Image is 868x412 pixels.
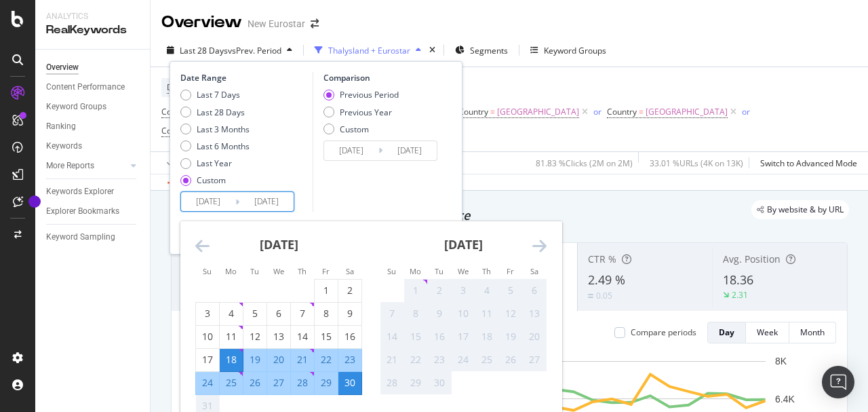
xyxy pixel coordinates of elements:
div: Keyword Sampling [46,230,115,244]
div: New Eurostar [248,17,305,31]
div: Week [757,326,778,338]
a: Ranking [46,119,140,134]
button: Apply [161,152,201,174]
div: 2 [338,284,361,297]
td: Not available. Sunday, September 7, 2025 [380,302,404,325]
button: Segments [450,39,513,61]
td: Choose Tuesday, August 5, 2025 as your check-out date. It’s available. [243,302,267,325]
td: Selected. Wednesday, August 27, 2025 [267,371,291,394]
div: Custom [180,174,250,186]
small: Mo [410,266,421,276]
small: Fr [322,266,330,276]
td: Not available. Friday, September 19, 2025 [499,325,523,348]
div: Thalysland + Eurostar [328,45,410,56]
a: Explorer Bookmarks [46,204,140,219]
div: 8 [404,307,427,320]
div: 26 [499,353,522,367]
div: 25 [220,376,243,390]
a: Keyword Sampling [46,230,140,244]
div: Last 3 Months [180,124,250,135]
div: Open Intercom Messenger [822,366,854,398]
span: [GEOGRAPHIC_DATA] [497,102,579,121]
a: Content Performance [46,80,140,94]
div: 18 [475,330,498,343]
div: Last 6 Months [180,141,250,152]
div: 28 [291,376,314,390]
span: Last 28 Days [180,45,228,56]
div: 7 [291,307,314,320]
div: 9 [338,307,361,320]
td: Selected. Tuesday, August 19, 2025 [243,348,267,371]
td: Selected as start date. Monday, August 18, 2025 [220,348,243,371]
span: Device [167,81,193,93]
div: 29 [404,376,427,390]
div: Last 28 Days [180,107,250,118]
span: 2.49 % [588,271,625,288]
td: Not available. Wednesday, September 3, 2025 [452,279,475,302]
div: Move backward to switch to the previous month. [195,238,210,255]
div: 30 [428,376,451,390]
a: Keyword Groups [46,100,140,114]
input: Start Date [324,141,378,160]
div: 10 [196,330,219,343]
div: 29 [315,376,338,390]
div: Move forward to switch to the next month. [532,238,547,255]
span: CTR % [588,252,616,265]
div: Last Year [180,157,250,169]
td: Choose Thursday, August 7, 2025 as your check-out date. It’s available. [291,302,315,325]
td: Selected. Sunday, August 24, 2025 [196,371,220,394]
button: Thalysland + Eurostar [309,39,427,61]
div: Previous Year [323,107,399,118]
small: Th [298,266,307,276]
span: Country [161,106,191,117]
td: Selected. Monday, August 25, 2025 [220,371,243,394]
small: Su [203,266,212,276]
td: Not available. Monday, September 8, 2025 [404,302,428,325]
div: 4 [475,284,498,297]
div: Explorer Bookmarks [46,204,119,219]
strong: [DATE] [260,236,298,252]
td: Not available. Tuesday, September 9, 2025 [428,302,452,325]
div: 13 [523,307,546,320]
td: Selected. Tuesday, August 26, 2025 [243,371,267,394]
td: Choose Thursday, August 14, 2025 as your check-out date. It’s available. [291,325,315,348]
td: Selected. Thursday, August 28, 2025 [291,371,315,394]
div: 3 [196,307,219,320]
small: Tu [435,266,443,276]
div: 11 [220,330,243,343]
div: Ranking [46,119,76,134]
div: 28 [380,376,403,390]
div: Analytics [46,11,139,22]
div: Last Year [197,157,232,169]
img: Equal [588,294,593,298]
input: End Date [382,141,437,160]
div: Last 3 Months [197,124,250,135]
div: 2.31 [732,289,748,301]
div: or [593,106,601,117]
div: Keyword Groups [46,100,106,114]
div: 17 [196,353,219,367]
div: times [427,43,438,57]
a: More Reports [46,159,127,173]
span: By website & by URL [767,206,844,214]
div: 21 [380,353,403,367]
strong: [DATE] [444,236,483,252]
div: RealKeywords [46,22,139,38]
td: Choose Monday, August 4, 2025 as your check-out date. It’s available. [220,302,243,325]
td: Selected. Friday, August 22, 2025 [315,348,338,371]
td: Selected. Friday, August 29, 2025 [315,371,338,394]
td: Not available. Tuesday, September 2, 2025 [428,279,452,302]
div: 17 [452,330,475,343]
div: Custom [340,124,369,135]
td: Choose Friday, August 1, 2025 as your check-out date. It’s available. [315,279,338,302]
td: Not available. Saturday, September 6, 2025 [523,279,547,302]
div: Last 6 Months [197,141,250,152]
td: Choose Sunday, August 3, 2025 as your check-out date. It’s available. [196,302,220,325]
input: Start Date [181,192,235,211]
td: Not available. Wednesday, September 24, 2025 [452,348,475,371]
td: Not available. Tuesday, September 23, 2025 [428,348,452,371]
a: Keywords [46,139,140,153]
div: Keywords [46,139,82,153]
div: 6 [523,284,546,297]
div: 25 [475,353,498,367]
